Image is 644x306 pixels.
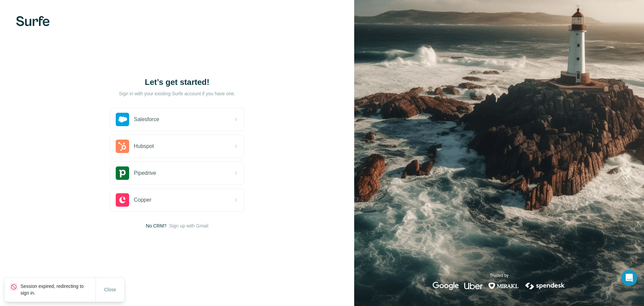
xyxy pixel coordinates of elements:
[134,115,159,123] span: Salesforce
[16,16,50,26] img: Surfe's logo
[464,282,483,290] img: uber's logo
[116,193,129,207] img: copper's logo
[104,286,116,293] span: Close
[110,77,244,88] h1: Let’s get started!
[433,282,459,290] img: google's logo
[490,272,508,278] p: Trusted by
[116,140,129,153] img: hubspot's logo
[100,284,121,296] button: Close
[134,142,154,150] span: Hubspot
[134,169,156,177] span: Pipedrive
[20,283,96,296] p: Session expired, redirecting to sign in.
[621,270,637,286] div: Open Intercom Messenger
[119,90,235,97] p: Sign in with your existing Surfe account if you have one.
[146,222,166,229] span: No CRM?
[169,222,208,229] button: Sign up with Gmail
[134,196,151,204] span: Copper
[524,282,566,290] img: spendesk's logo
[488,282,519,290] img: mirakl's logo
[116,113,129,126] img: salesforce's logo
[116,166,129,180] img: pipedrive's logo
